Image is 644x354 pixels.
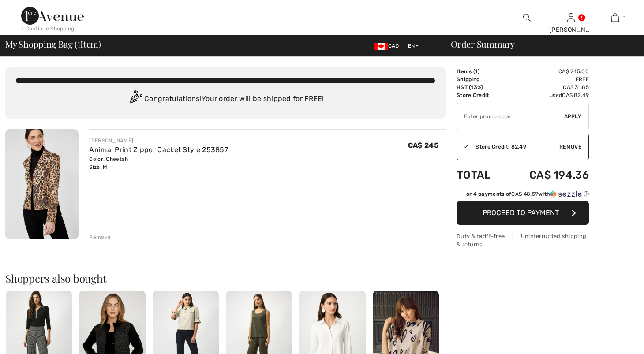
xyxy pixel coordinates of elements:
div: ✔ [457,143,468,151]
div: Store Credit: 82.49 [468,143,559,151]
td: Total [457,160,505,190]
a: Sign In [567,13,575,22]
span: CAD [374,43,403,49]
div: < Continue Shopping [21,25,75,33]
span: Proceed to Payment [483,209,559,217]
span: EN [408,43,419,49]
input: Promo code [457,103,564,130]
td: CA$ 245.00 [505,67,589,75]
img: 1ère Avenue [21,7,84,25]
img: Sezzle [550,190,582,198]
span: CA$ 82.49 [562,92,589,98]
td: CA$ 194.36 [505,160,589,190]
span: My Shopping Bag ( Item) [5,40,101,48]
td: Free [505,75,589,83]
span: 1 [77,37,80,49]
div: [PERSON_NAME] [89,137,228,145]
span: 1 [475,68,478,75]
div: or 4 payments of with [466,190,589,198]
span: 1 [623,14,625,22]
img: My Info [567,12,575,23]
img: Canadian Dollar [374,43,388,50]
span: Apply [564,112,582,120]
a: 1 [593,12,637,23]
span: CA$ 48.59 [511,191,538,197]
div: [PERSON_NAME] [549,25,592,34]
div: Color: Cheetah Size: M [89,155,228,171]
td: used [505,91,589,99]
div: Remove [89,233,111,241]
a: Animal Print Zipper Jacket Style 253857 [89,145,228,154]
span: Remove [559,143,581,151]
div: Congratulations! Your order will be shipped for FREE! [16,90,435,108]
h2: Shoppers also bought [5,273,446,283]
td: Items ( ) [457,67,505,75]
img: Congratulation2.svg [127,90,144,108]
div: Order Summary [440,40,639,48]
td: HST (13%) [457,83,505,91]
td: CA$ 31.85 [505,83,589,91]
div: Duty & tariff-free | Uninterrupted shipping & returns [457,232,589,249]
img: My Bag [611,12,619,23]
td: Shipping [457,75,505,83]
span: CA$ 245 [408,141,438,149]
img: search the website [523,12,531,23]
button: Proceed to Payment [457,201,589,225]
img: Animal Print Zipper Jacket Style 253857 [5,129,79,239]
td: Store Credit [457,91,505,99]
div: or 4 payments ofCA$ 48.59withSezzle Click to learn more about Sezzle [457,190,589,201]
